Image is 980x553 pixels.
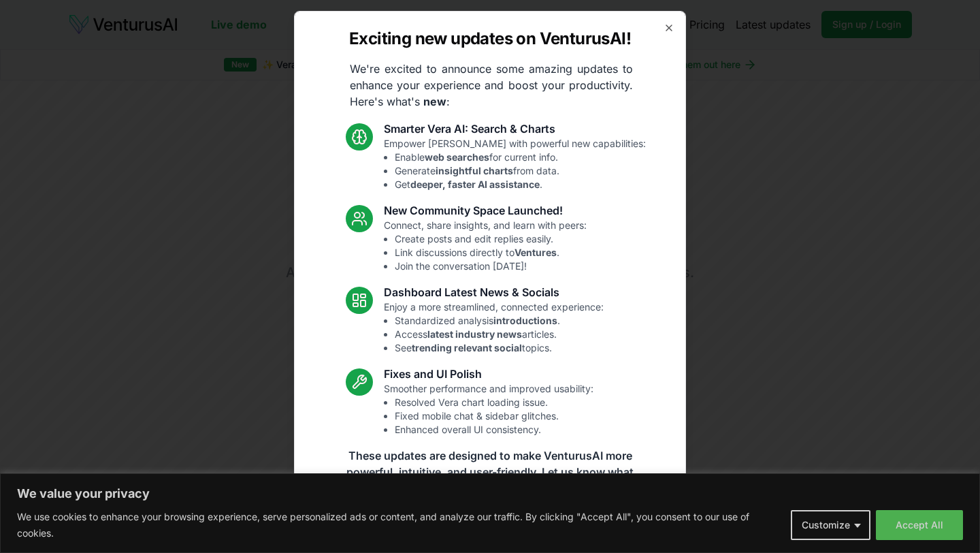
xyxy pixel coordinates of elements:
li: Link discussions directly to . [395,246,587,259]
strong: insightful charts [436,165,513,176]
strong: latest industry news [427,328,522,340]
li: Fixed mobile chat & sidebar glitches. [395,409,593,423]
p: Enjoy a more streamlined, connected experience: [384,300,604,355]
p: Empower [PERSON_NAME] with powerful new capabilities: [384,137,646,191]
strong: deeper, faster AI assistance [410,178,540,190]
h3: Dashboard Latest News & Socials [384,284,604,300]
p: Connect, share insights, and learn with peers: [384,219,587,273]
li: Access articles. [395,328,604,341]
li: Resolved Vera chart loading issue. [395,396,593,409]
li: See topics. [395,341,604,355]
strong: new [423,95,446,108]
strong: web searches [425,151,489,163]
h3: Fixes and UI Polish [384,366,593,382]
strong: Ventures [514,247,557,258]
li: Join the conversation [DATE]! [395,259,587,273]
h2: Exciting new updates on VenturusAI! [349,28,631,50]
h3: Smarter Vera AI: Search & Charts [384,121,646,137]
p: Smoother performance and improved usability: [384,382,593,437]
p: We're excited to announce some amazing updates to enhance your experience and boost your producti... [339,61,644,110]
li: Enhanced overall UI consistency. [395,423,593,437]
strong: introductions [493,315,557,326]
a: Read the full announcement on our blog! [388,513,592,540]
li: Create posts and edit replies easily. [395,232,587,246]
li: Get . [395,178,646,191]
li: Standardized analysis . [395,314,604,328]
li: Enable for current info. [395,151,646,164]
h3: New Community Space Launched! [384,202,587,219]
li: Generate from data. [395,164,646,178]
strong: trending relevant social [412,342,522,353]
p: These updates are designed to make VenturusAI more powerful, intuitive, and user-friendly. Let us... [338,447,642,496]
